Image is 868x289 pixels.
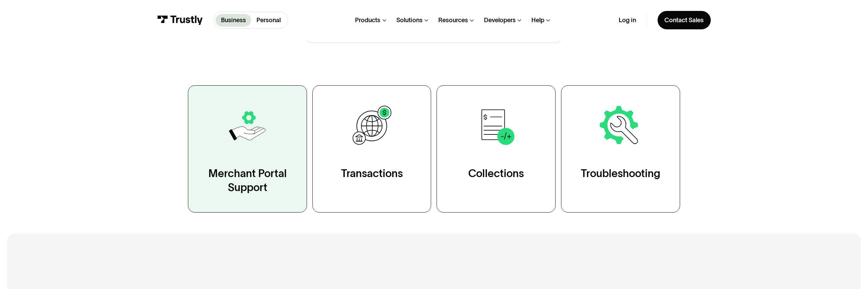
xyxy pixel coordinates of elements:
[221,16,246,25] p: Business
[658,11,711,29] a: Contact Sales
[468,167,524,180] div: Collections
[355,16,380,24] div: Products
[251,14,286,27] a: Personal
[438,16,468,24] div: Resources
[216,14,251,27] a: Business
[561,85,680,213] a: Troubleshooting
[484,16,516,24] div: Developers
[664,16,704,24] div: Contact Sales
[312,85,431,213] a: Transactions
[619,16,636,24] a: Log in
[396,16,423,24] div: Solutions
[437,85,556,213] a: Collections
[256,16,281,25] p: Personal
[206,167,289,194] div: Merchant Portal Support
[581,167,660,180] div: Troubleshooting
[157,15,203,25] img: Trustly Logo
[188,85,307,213] a: Merchant Portal Support
[531,16,544,24] div: Help
[341,167,403,180] div: Transactions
